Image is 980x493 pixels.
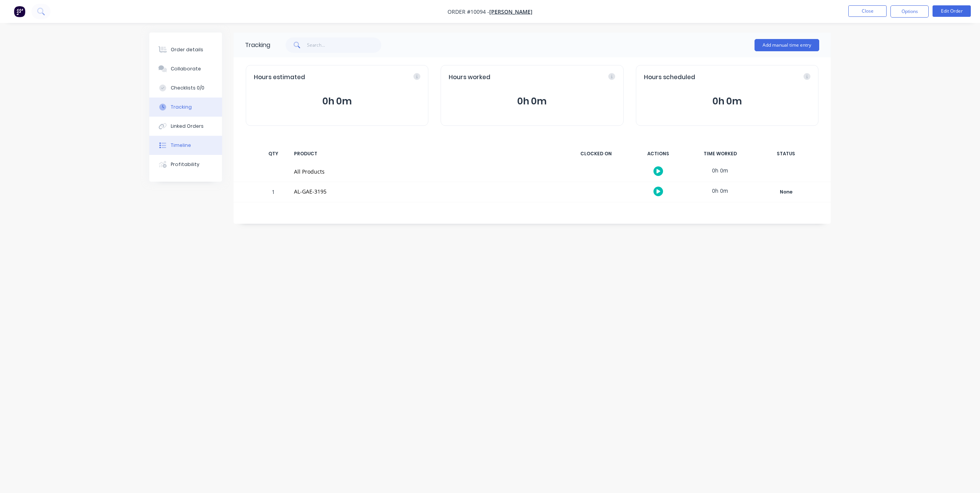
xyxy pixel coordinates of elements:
button: 0h 0m [644,94,810,109]
div: Timeline [171,142,191,149]
div: Profitability [171,161,199,168]
div: Tracking [245,41,270,50]
button: Tracking [149,98,222,117]
button: Collaborate [149,59,222,78]
a: [PERSON_NAME] [489,8,532,15]
button: Linked Orders [149,117,222,136]
div: 1 [262,183,285,202]
div: Tracking [171,104,192,111]
img: Factory [14,6,25,17]
div: ACTIONS [629,146,687,162]
button: Edit Order [933,5,971,17]
button: 0h 0m [254,94,420,109]
span: Order #10094 - [448,8,489,15]
div: AL-GAE-3195 [294,187,558,195]
span: Hours scheduled [644,73,695,82]
div: Linked Orders [171,123,204,130]
div: 0h 0m [691,182,749,199]
button: Add manual time entry [755,39,819,51]
div: CLOCKED ON [567,146,625,162]
span: Hours worked [449,73,490,82]
div: Collaborate [171,65,201,72]
button: None [758,187,814,197]
div: All Products [294,168,558,176]
div: TIME WORKED [691,146,749,162]
input: Search... [307,37,382,53]
button: Order details [149,40,222,59]
div: Checklists 0/0 [171,85,204,91]
div: 0h 0m [691,162,749,179]
button: Options [890,5,929,18]
span: Hours estimated [254,73,305,82]
div: PRODUCT [289,146,563,162]
button: 0h 0m [449,94,615,109]
div: None [758,187,813,197]
button: Profitability [149,155,222,174]
button: Checklists 0/0 [149,78,222,98]
div: QTY [262,146,285,162]
button: Close [848,5,887,17]
button: Timeline [149,136,222,155]
div: STATUS [753,146,818,162]
div: Order details [171,46,203,53]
